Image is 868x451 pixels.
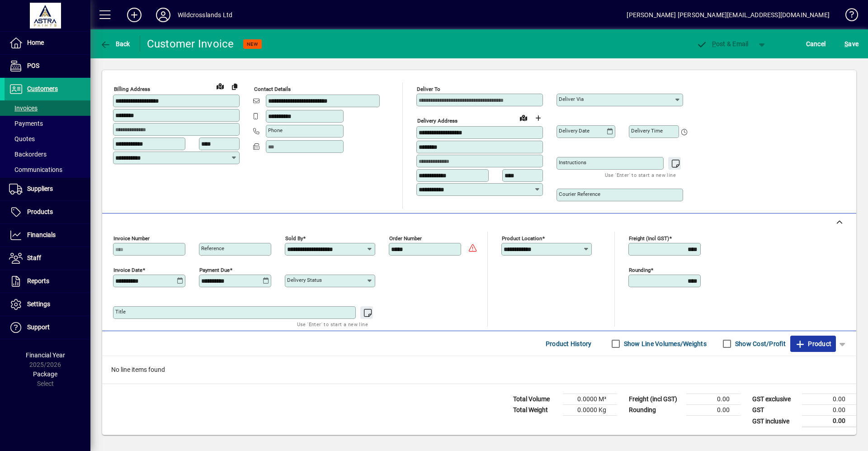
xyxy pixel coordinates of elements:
[417,86,440,92] mat-label: Deliver To
[27,62,39,69] span: POS
[5,224,90,247] a: Financials
[5,162,90,177] a: Communications
[839,2,857,31] a: Knowledge Base
[178,8,232,22] div: Wildcrosslands Ltd
[509,405,563,416] td: Total Weight
[5,55,90,77] a: POS
[502,235,542,242] mat-label: Product location
[795,337,831,351] span: Product
[268,127,283,133] mat-label: Phone
[712,40,716,47] span: P
[696,40,749,47] span: ost & Email
[27,39,44,46] span: Home
[5,32,90,54] a: Home
[27,208,53,215] span: Products
[531,111,545,125] button: Choose address
[605,170,676,180] mat-hint: Use 'Enter' to start a new line
[627,8,830,22] div: [PERSON_NAME] [PERSON_NAME][EMAIL_ADDRESS][DOMAIN_NAME]
[27,231,56,238] span: Financials
[686,405,741,416] td: 0.00
[247,41,258,47] span: NEW
[98,36,132,52] button: Back
[692,36,753,52] button: Post & Email
[802,416,856,427] td: 0.00
[27,300,50,308] span: Settings
[9,104,38,112] span: Invoices
[748,405,802,416] td: GST
[748,394,802,405] td: GST exclusive
[27,277,49,285] span: Reports
[563,394,617,405] td: 0.0000 M³
[199,267,230,273] mat-label: Payment due
[5,131,90,147] a: Quotes
[27,185,53,192] span: Suppliers
[802,405,856,416] td: 0.00
[559,191,600,197] mat-label: Courier Reference
[806,37,826,51] span: Cancel
[629,235,669,242] mat-label: Freight (incl GST)
[149,7,178,23] button: Profile
[5,100,90,116] a: Invoices
[26,351,65,359] span: Financial Year
[9,151,47,158] span: Backorders
[546,337,592,351] span: Product History
[5,201,90,223] a: Products
[115,309,126,315] mat-label: Title
[686,394,741,405] td: 0.00
[5,247,90,270] a: Staff
[559,96,584,102] mat-label: Deliver via
[227,79,242,94] button: Copy to Delivery address
[509,394,563,405] td: Total Volume
[5,293,90,316] a: Settings
[389,235,422,242] mat-label: Order number
[559,159,586,166] mat-label: Instructions
[27,254,41,261] span: Staff
[542,336,595,352] button: Product History
[285,235,303,242] mat-label: Sold by
[516,110,531,125] a: View on map
[629,267,651,273] mat-label: Rounding
[624,394,686,405] td: Freight (incl GST)
[27,85,58,92] span: Customers
[213,79,227,93] a: View on map
[804,36,828,52] button: Cancel
[287,277,322,283] mat-label: Delivery status
[120,7,149,23] button: Add
[624,405,686,416] td: Rounding
[842,36,861,52] button: Save
[33,370,57,378] span: Package
[5,316,90,339] a: Support
[90,36,140,52] app-page-header-button: Back
[748,416,802,427] td: GST inclusive
[9,166,62,173] span: Communications
[27,323,50,331] span: Support
[113,267,142,273] mat-label: Invoice date
[9,120,43,127] span: Payments
[802,394,856,405] td: 0.00
[622,339,707,348] label: Show Line Volumes/Weights
[5,178,90,200] a: Suppliers
[201,245,224,252] mat-label: Reference
[9,135,35,142] span: Quotes
[113,235,150,242] mat-label: Invoice number
[147,37,234,51] div: Customer Invoice
[844,40,848,47] span: S
[5,270,90,293] a: Reports
[559,128,590,134] mat-label: Delivery date
[297,319,368,329] mat-hint: Use 'Enter' to start a new line
[5,116,90,131] a: Payments
[844,37,859,51] span: ave
[631,128,663,134] mat-label: Delivery time
[102,356,856,384] div: No line items found
[100,40,130,47] span: Back
[733,339,786,348] label: Show Cost/Profit
[790,336,836,352] button: Product
[5,147,90,162] a: Backorders
[563,405,617,416] td: 0.0000 Kg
